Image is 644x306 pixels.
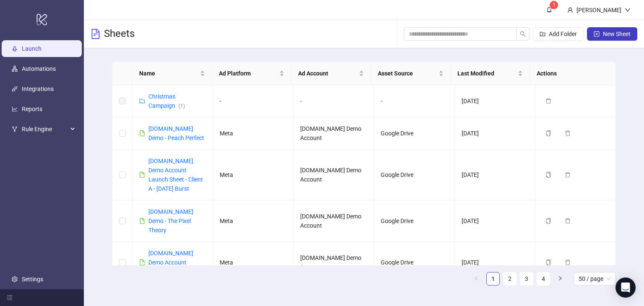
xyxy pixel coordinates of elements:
span: right [558,276,563,281]
span: delete [565,218,571,224]
a: [DOMAIN_NAME] Demo Account Launch Sheet - Client A - [DATE] Burst [148,158,203,192]
td: [DOMAIN_NAME] Demo Account [293,117,374,150]
span: ( 1 ) [179,103,185,109]
span: copy [545,130,551,136]
th: Asset Source [371,62,451,85]
a: Launch [22,45,42,52]
td: [DATE] [455,150,535,200]
div: [PERSON_NAME] [573,5,625,15]
td: [DOMAIN_NAME] Demo Account [293,200,374,242]
li: 3 [520,272,533,285]
span: 50 / page [579,272,611,285]
div: Open Intercom Messenger [615,277,636,298]
span: file [139,172,145,178]
li: Previous Page [470,272,483,285]
td: [DOMAIN_NAME] Demo Account [293,242,374,283]
span: copy [545,218,551,224]
th: Actions [530,62,610,85]
span: Asset Source [378,69,437,78]
span: delete [565,259,571,265]
td: [DATE] [455,200,535,242]
th: Last Modified [451,62,530,85]
td: Google Drive [374,242,454,283]
a: [DOMAIN_NAME] Demo Account Launch Sheet [148,250,193,275]
th: Name [132,62,212,85]
span: Ad Platform [219,69,278,78]
td: [DATE] [455,117,535,150]
h3: Sheets [104,27,135,41]
span: Name [139,69,198,78]
span: folder [139,98,145,104]
button: New Sheet [587,27,637,41]
td: - [374,85,454,117]
td: [DATE] [455,242,535,283]
li: 2 [503,272,517,285]
span: plus-square [594,31,600,37]
span: folder-add [540,31,545,37]
a: [DOMAIN_NAME] Demo - The Pixel Theory [148,208,193,233]
td: - [213,85,293,117]
a: Reports [22,106,42,112]
a: Integrations [22,86,54,92]
span: delete [565,172,571,178]
span: Add Folder [549,31,577,37]
span: fork [12,126,18,132]
a: Settings [22,276,43,283]
span: Rule Engine [22,121,68,137]
button: right [553,272,567,285]
span: copy [545,259,551,265]
li: 4 [537,272,550,285]
span: New Sheet [603,31,631,37]
td: Meta [213,242,293,283]
span: Last Modified [457,69,517,78]
li: Next Page [553,272,567,285]
button: Add Folder [533,27,584,41]
span: file-text [91,29,101,39]
span: menu-fold [7,295,13,301]
div: Page Size [574,272,616,285]
td: Meta [213,200,293,242]
a: [DOMAIN_NAME] Demo - Peach Perfect [148,125,204,141]
span: search [520,31,526,37]
td: Google Drive [374,117,454,150]
th: Ad Account [291,62,371,85]
span: delete [565,130,571,136]
span: user [567,7,573,13]
td: Meta [213,117,293,150]
td: [DATE] [455,85,535,117]
td: - [293,85,374,117]
span: delete [545,98,551,104]
a: 4 [537,272,550,285]
a: 1 [487,272,499,285]
span: Ad Account [298,69,357,78]
li: 1 [486,272,500,285]
span: file [139,130,145,136]
span: bell [546,7,552,13]
span: file [139,218,145,224]
a: Automations [22,65,56,72]
a: Christmas Campaign(1) [148,93,185,109]
th: Ad Platform [212,62,292,85]
a: 3 [520,272,533,285]
span: 1 [553,2,556,8]
span: left [474,276,479,281]
a: 2 [504,272,516,285]
td: Google Drive [374,150,454,200]
button: left [470,272,483,285]
td: Meta [213,150,293,200]
sup: 1 [550,1,558,9]
td: Google Drive [374,200,454,242]
span: file [139,259,145,265]
td: [DOMAIN_NAME] Demo Account [293,150,374,200]
span: down [625,7,631,13]
span: copy [545,172,551,178]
